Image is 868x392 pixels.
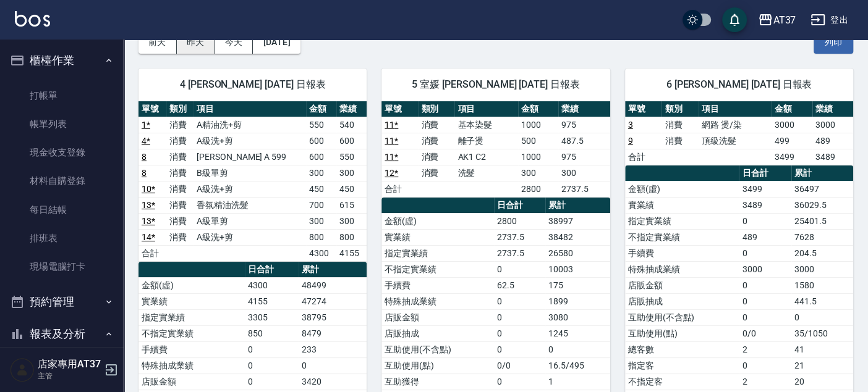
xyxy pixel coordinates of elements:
td: 489 [739,229,791,245]
td: 300 [518,165,558,181]
td: 3489 [812,149,853,165]
td: 300 [336,165,367,181]
td: AK1 C2 [454,149,517,165]
td: 26580 [545,245,610,261]
td: 4300 [306,245,336,261]
td: 1000 [518,117,558,133]
td: 233 [299,341,367,357]
td: 489 [812,133,853,149]
td: 4300 [245,277,299,293]
h5: 店家專用AT37 [38,358,101,370]
button: 今天 [215,31,253,54]
td: 消費 [166,213,194,229]
td: 實業績 [625,197,739,213]
th: 項目 [194,101,306,117]
td: 頂級洗髮 [699,133,772,149]
th: 單號 [138,101,166,117]
td: 消費 [662,133,699,149]
td: 消費 [166,181,194,197]
td: 8479 [299,325,367,341]
td: 441.5 [791,293,853,309]
td: 1580 [791,277,853,293]
td: 38997 [545,213,610,229]
td: 0 [739,309,791,325]
td: 2737.5 [494,229,545,245]
td: 消費 [166,149,194,165]
td: 21 [791,357,853,373]
td: 850 [245,325,299,341]
td: 47274 [299,293,367,309]
th: 金額 [306,101,336,117]
td: 互助使用(不含點) [381,341,494,357]
td: 0/0 [494,357,545,373]
td: 2737.5 [558,181,610,197]
td: 香氛精油洗髮 [194,197,306,213]
td: A級洗+剪 [194,133,306,149]
td: 不指定客 [625,373,739,390]
th: 日合計 [245,262,299,278]
td: 指定客 [625,357,739,373]
td: 800 [306,229,336,245]
td: 消費 [418,117,454,133]
td: 450 [306,181,336,197]
th: 累計 [299,262,367,278]
td: 手續費 [138,341,245,357]
a: 打帳單 [5,81,119,110]
td: 互助使用(不含點) [625,309,739,325]
td: 消費 [418,133,454,149]
td: 0 [545,341,610,357]
span: 5 室媛 [PERSON_NAME] [DATE] 日報表 [396,78,595,91]
a: 帳單列表 [5,110,119,138]
td: 300 [306,165,336,181]
td: 網路 燙/染 [699,117,772,133]
td: 店販抽成 [381,325,494,341]
td: 3000 [812,117,853,133]
td: 7628 [791,229,853,245]
td: 特殊抽成業績 [625,261,739,277]
th: 類別 [166,101,194,117]
td: 600 [336,133,367,149]
td: 0 [739,245,791,261]
td: 店販抽成 [625,293,739,309]
a: 每日結帳 [5,196,119,224]
td: B級單剪 [194,165,306,181]
td: 不指定實業績 [381,261,494,277]
td: 0 [494,293,545,309]
a: 3 [628,120,633,130]
td: 消費 [662,117,699,133]
td: 3489 [739,197,791,213]
td: 4155 [245,293,299,309]
p: 主管 [38,370,101,382]
td: A級單剪 [194,213,306,229]
td: 3080 [545,309,610,325]
th: 類別 [418,101,454,117]
button: 報表及分析 [5,318,119,350]
td: 金額(虛) [625,181,739,197]
a: 8 [142,152,147,162]
a: 排班表 [5,224,119,252]
td: 基本染髮 [454,117,517,133]
td: 600 [306,133,336,149]
td: 1899 [545,293,610,309]
th: 單號 [625,101,662,117]
td: 2 [739,373,791,390]
td: 不指定實業績 [138,325,245,341]
td: 175 [545,277,610,293]
td: 店販金額 [625,277,739,293]
td: 487.5 [558,133,610,149]
td: 975 [558,149,610,165]
button: AT37 [753,7,801,33]
table: a dense table [625,101,853,165]
td: 20 [791,373,853,390]
td: A精油洗+剪 [194,117,306,133]
td: 700 [306,197,336,213]
td: 金額(虛) [138,277,245,293]
td: 指定實業績 [381,245,494,261]
td: 2737.5 [494,245,545,261]
button: 登出 [806,9,853,31]
td: 450 [336,181,367,197]
td: 0 [299,357,367,373]
td: 3305 [245,309,299,325]
td: 0 [494,261,545,277]
td: 800 [336,229,367,245]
